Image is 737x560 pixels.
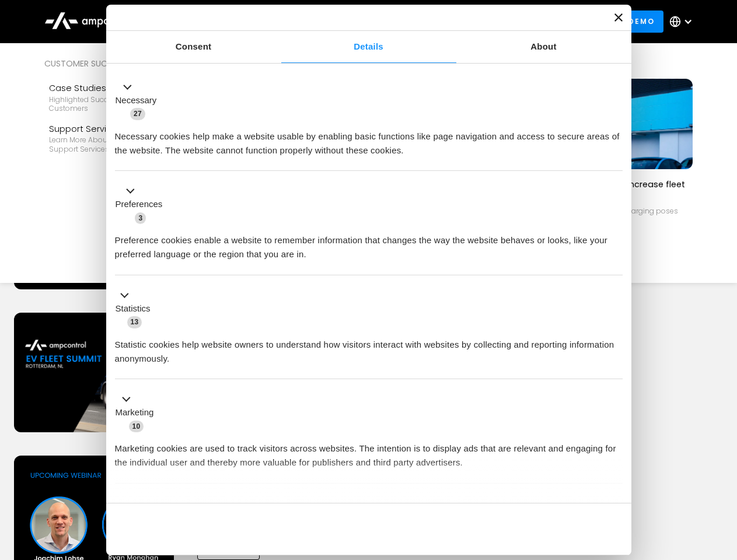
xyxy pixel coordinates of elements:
[116,94,157,107] label: Necessary
[115,80,164,121] button: Necessary (27)
[281,31,456,63] a: Details
[193,498,204,510] span: 2
[115,496,211,511] button: Unclassified (2)
[116,406,154,419] label: Marketing
[455,512,622,546] button: Okay
[106,31,281,63] a: Consent
[116,198,163,211] label: Preferences
[456,31,631,63] a: About
[127,316,142,328] span: 13
[115,121,623,157] div: Necessary cookies help make a website usable by enabling basic functions like page navigation and...
[614,13,623,22] button: Close banner
[129,421,144,432] span: 10
[115,433,623,470] div: Marketing cookies are used to track visitors across websites. The intention is to display ads tha...
[135,212,146,224] span: 3
[115,393,161,433] button: Marketing (10)
[115,225,623,261] div: Preference cookies enable a website to remember information that changes the way the website beha...
[116,302,151,316] label: Statistics
[115,184,170,225] button: Preferences (3)
[130,108,145,120] span: 27
[115,329,623,366] div: Statistic cookies help website owners to understand how visitors interact with websites by collec...
[115,288,158,329] button: Statistics (13)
